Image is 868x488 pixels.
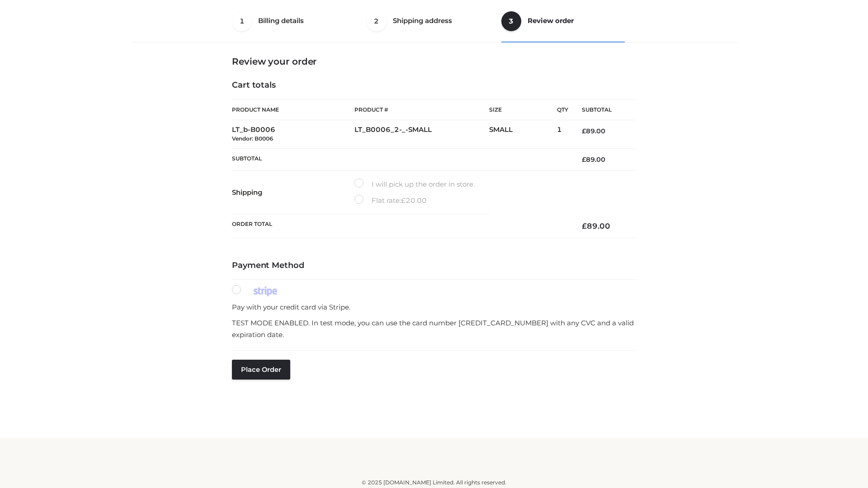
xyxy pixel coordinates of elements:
th: Size [489,100,552,120]
th: Qty [557,99,568,120]
h4: Payment Method [232,261,636,271]
th: Subtotal [568,100,636,120]
td: 1 [557,120,568,149]
th: Shipping [232,171,354,214]
bdi: 20.00 [401,196,427,205]
td: SMALL [489,120,557,149]
h4: Cart totals [232,80,636,90]
th: Product Name [232,99,354,120]
label: Flat rate: [354,195,427,206]
th: Order Total [232,214,568,238]
bdi: 89.00 [582,155,605,164]
h3: Review your order [232,56,636,67]
button: Place order [232,360,290,380]
span: £ [582,155,586,164]
bdi: 89.00 [582,221,610,230]
bdi: 89.00 [582,127,605,135]
small: Vendor: B0006 [232,135,273,142]
td: LT_B0006_2-_-SMALL [354,120,489,149]
p: Pay with your credit card via Stripe. [232,301,636,313]
span: £ [582,221,587,230]
th: Product # [354,99,489,120]
td: LT_b-B0006 [232,120,354,149]
div: © 2025 [DOMAIN_NAME] Limited. All rights reserved. [134,478,734,487]
th: Subtotal [232,148,568,170]
span: £ [582,127,586,135]
label: I will pick up the order in store. [354,178,475,190]
span: £ [401,196,406,205]
p: TEST MODE ENABLED. In test mode, you can use the card number [CREDIT_CARD_NUMBER] with any CVC an... [232,317,636,340]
